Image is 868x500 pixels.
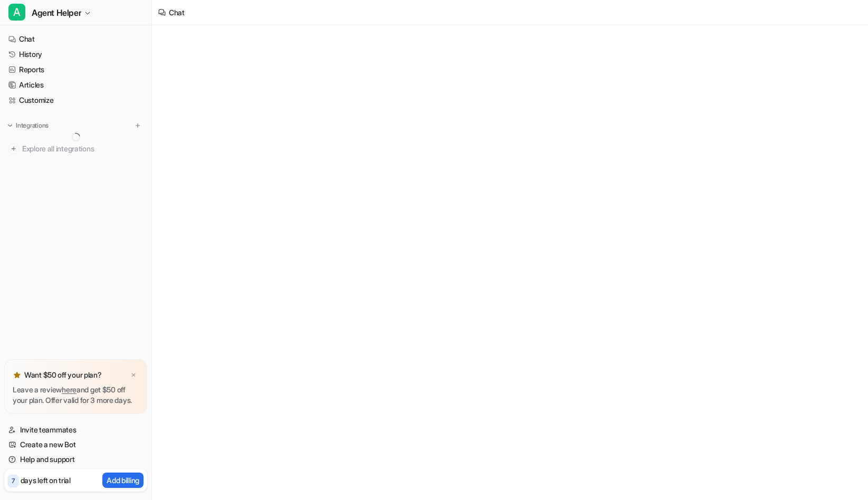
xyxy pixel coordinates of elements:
button: Integrations [4,120,52,131]
p: Add billing [107,475,139,486]
span: Agent Helper [32,5,81,20]
span: A [8,4,25,21]
span: Explore all integrations [22,140,143,157]
img: menu_add.svg [134,122,141,129]
img: star [13,371,21,379]
a: Invite teammates [4,422,147,437]
a: Explore all integrations [4,141,147,156]
a: Help and support [4,452,147,467]
p: Want $50 off your plan? [24,370,102,380]
a: Chat [4,32,147,46]
img: expand menu [6,122,14,129]
img: explore all integrations [8,143,19,154]
button: Add billing [102,473,144,488]
a: here [62,385,77,394]
img: x [130,372,137,379]
div: Chat [169,7,185,18]
a: Reports [4,62,147,77]
p: 7 [12,476,15,486]
p: Leave a review and get $50 off your plan. Offer valid for 3 more days. [13,384,139,406]
a: History [4,47,147,62]
p: Integrations [16,121,49,130]
a: Create a new Bot [4,437,147,452]
a: Articles [4,78,147,92]
p: days left on trial [21,475,71,486]
a: Customize [4,93,147,108]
